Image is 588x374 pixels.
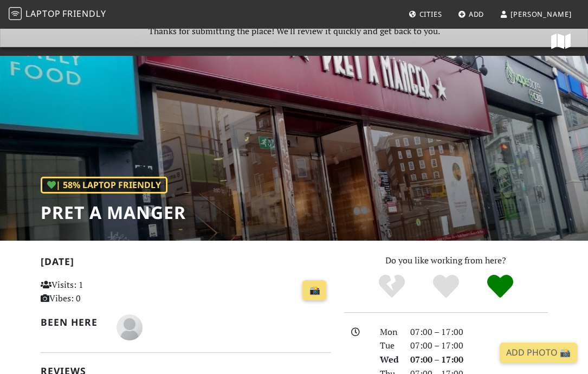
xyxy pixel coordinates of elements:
p: Do you like working from here? [344,254,548,268]
div: Tue [373,339,404,353]
span: Cities [419,9,442,19]
div: 07:00 – 17:00 [404,339,554,353]
div: 07:00 – 17:00 [404,353,554,367]
h2: Been here [41,317,104,328]
a: Add Photo 📸 [500,343,577,363]
div: Yes [419,273,473,300]
div: | 58% Laptop Friendly [41,177,167,194]
a: Add [454,4,489,24]
span: [PERSON_NAME] [511,9,572,19]
div: 07:00 – 17:00 [404,325,554,339]
span: Laptop [25,8,61,20]
a: [PERSON_NAME] [495,4,576,24]
h1: Pret A Manger [41,202,186,223]
a: Cities [404,4,447,24]
a: LaptopFriendly LaptopFriendly [9,5,106,24]
img: LaptopFriendly [9,7,22,20]
span: Friendly [62,8,106,20]
span: Ellie Knight [117,320,143,332]
div: No [365,273,419,300]
div: Definitely! [473,273,527,300]
span: Add [469,9,484,19]
p: Visits: 1 Vibes: 0 [41,278,129,306]
img: blank-535327c66bd565773addf3077783bbfce4b00ec00e9fd257753287c682c7fa38.png [117,314,143,340]
div: Mon [373,325,404,339]
a: 📸 [302,280,326,301]
div: Wed [373,353,404,367]
h2: [DATE] [41,256,331,272]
